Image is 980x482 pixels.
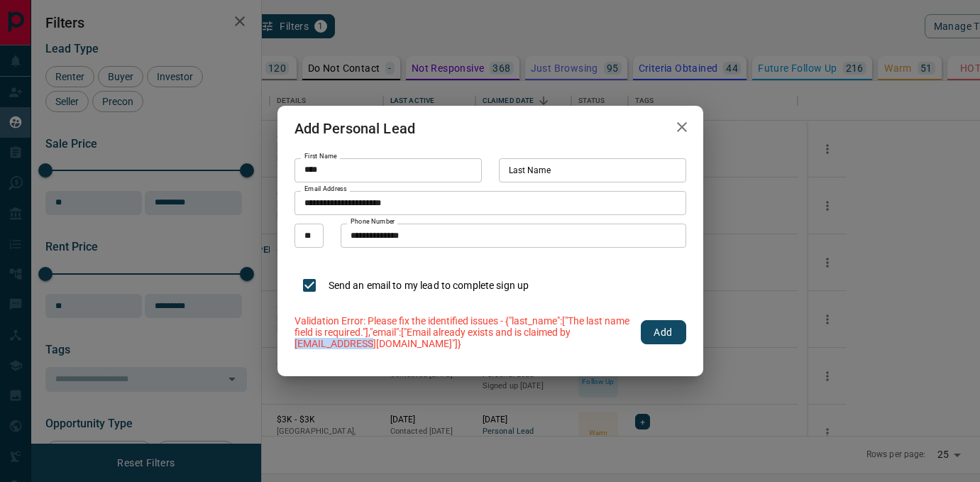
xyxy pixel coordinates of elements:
p: Send an email to my lead to complete sign up [329,278,529,293]
label: First Name [304,152,337,161]
label: Email Address [304,185,347,194]
p: Validation Error: Please fix the identified issues - {"last_name":["The last name field is requir... [294,315,632,349]
button: Add [641,320,686,344]
h2: Add Personal Lead [277,106,433,151]
label: Phone Number [351,217,395,226]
